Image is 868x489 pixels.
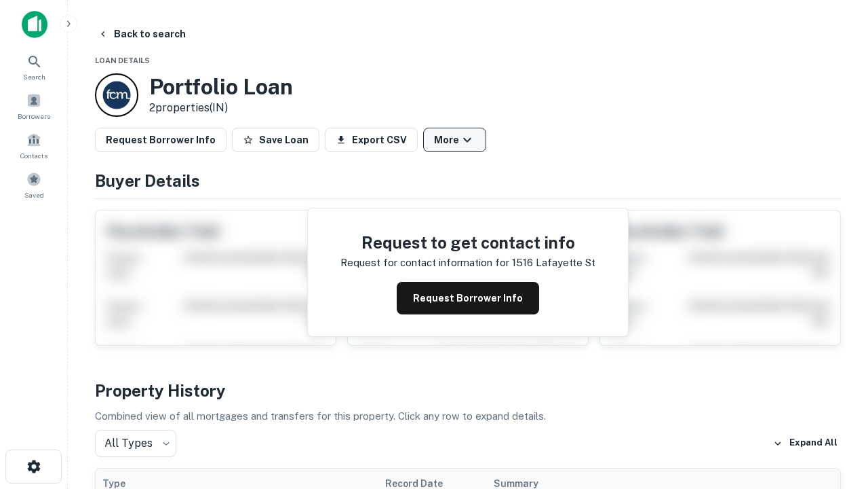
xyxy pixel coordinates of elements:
p: 2 properties (IN) [149,100,293,116]
span: Borrowers [18,111,50,122]
button: Request Borrower Info [95,128,226,152]
button: Expand All [770,433,841,454]
a: Borrowers [4,88,64,124]
span: Contacts [20,150,47,161]
p: Request for contact information for [340,255,509,271]
span: Loan Details [95,56,150,65]
button: Back to search [92,22,191,46]
h4: Request to get contact info [340,230,595,255]
a: Contacts [4,127,64,164]
span: Search [23,71,45,82]
div: All Types [95,430,176,457]
button: Save Loan [232,128,319,152]
h3: Portfolio Loan [149,74,293,100]
a: Search [4,48,64,85]
h4: Property History [95,378,841,403]
span: Saved [24,189,44,200]
iframe: Chat Widget [800,337,868,402]
button: More [423,128,486,152]
p: 1516 lafayette st [512,255,595,271]
p: Combined view of all mortgages and transfers for this property. Click any row to expand details. [95,408,841,424]
button: Request Borrower Info [397,282,539,314]
img: capitalize-icon.png [22,11,47,38]
button: Export CSV [325,128,418,152]
h4: Buyer Details [95,168,841,193]
a: Saved [4,166,64,203]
